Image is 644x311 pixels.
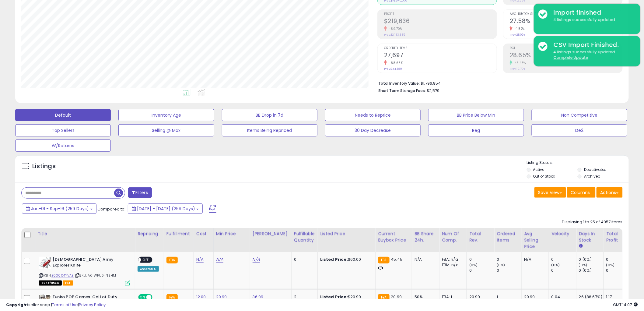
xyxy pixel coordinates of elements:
[128,203,203,214] button: [DATE] - [DATE] (259 Days)
[579,263,587,267] small: (0%)
[138,266,159,272] div: Amazon AI
[606,268,631,273] div: 0
[533,174,555,179] label: Out of Stock
[579,243,583,249] small: Days In Stock.
[320,294,348,300] b: Listed Price:
[524,257,544,262] div: N/A
[497,263,505,267] small: (0%)
[497,257,521,262] div: 0
[6,302,28,308] strong: Copyright
[510,18,622,26] h2: 27.58%
[549,41,636,49] div: CSV Import Finished.
[39,257,130,285] div: ASIN:
[320,294,371,300] div: $20.99
[31,206,89,212] span: Jan-01 - Sep-16 (259 Days)
[391,294,402,300] span: 20.99
[384,12,497,16] span: Profit
[138,231,161,237] div: Repricing
[584,167,607,172] label: Deactivated
[549,17,636,23] div: 4 listings successfully updated.
[378,257,389,263] small: FBA
[166,294,178,301] small: FBA
[567,187,596,198] button: Columns
[196,294,206,300] a: 12.00
[39,257,51,269] img: 51w63OtydkL._SL40_.jpg
[524,231,546,250] div: Avg Selling Price
[253,256,260,263] a: N/A
[15,124,111,136] button: Top Sellers
[571,189,590,196] span: Columns
[579,231,601,243] div: Days In Stock
[428,124,524,136] button: Reg
[534,187,566,198] button: Save View
[415,257,435,262] div: N/A
[75,273,116,278] span: | SKU: AK-WFU6-NZHM
[52,302,78,308] a: Terms of Use
[196,256,204,263] a: N/A
[532,124,627,136] button: De2
[294,231,315,243] div: Fulfillable Quantity
[551,294,576,300] div: 0.04
[442,231,464,243] div: Num of Comp.
[384,18,497,26] h2: $219,636
[532,109,627,121] button: Non Competitive
[551,231,574,237] div: Velocity
[442,257,462,262] div: FBA: n/a
[469,268,494,273] div: 0
[384,33,405,37] small: Prev: $2,133,335
[222,109,317,121] button: BB Drop in 7d
[378,88,426,93] b: Short Term Storage Fees:
[510,12,622,16] span: Avg. Buybox Share
[51,273,74,278] a: B00004YVAE
[37,231,132,237] div: Title
[497,231,519,243] div: Ordered Items
[166,231,191,237] div: Fulfillment
[497,268,521,273] div: 0
[387,61,403,65] small: -88.68%
[510,47,622,50] span: ROI
[606,294,631,300] div: 1.17
[15,109,111,121] button: Default
[53,257,127,270] b: [DEMOGRAPHIC_DATA] Army Explorer Knife
[137,206,195,212] span: [DATE] - [DATE] (259 Days)
[79,302,106,308] a: Privacy Policy
[510,33,525,37] small: Prev: 28.02%
[384,52,497,60] h2: 27,697
[320,257,371,262] div: $60.00
[579,294,604,300] div: 26 (86.67%)
[216,256,223,263] a: N/A
[384,47,497,50] span: Ordered Items
[39,281,62,286] span: All listings that are currently out of stock and unavailable for purchase on Amazon
[320,231,373,237] div: Listed Price
[469,263,478,267] small: (0%)
[551,263,560,267] small: (0%)
[325,109,421,121] button: Needs to Reprice
[32,162,56,171] h5: Listings
[606,257,631,262] div: 0
[551,268,576,273] div: 0
[442,294,462,300] div: FBA: 1
[253,294,264,300] a: 36.99
[415,294,435,300] div: 50%
[378,81,420,86] b: Total Inventory Value:
[118,124,214,136] button: Selling @ Max
[469,257,494,262] div: 0
[387,27,403,31] small: -89.70%
[584,174,600,179] label: Archived
[606,263,615,267] small: (0%)
[562,219,623,225] div: Displaying 1 to 25 of 4957 items
[15,140,111,152] button: W/Returns
[579,257,604,262] div: 0 (0%)
[118,109,214,121] button: Inventory Age
[469,294,494,300] div: 20.99
[510,52,622,60] h2: 28.65%
[527,160,629,166] p: Listing States:
[128,187,152,198] button: Filters
[513,61,526,65] small: 45.43%
[325,124,421,136] button: 30 Day Decrease
[428,109,524,121] button: BB Price Below Min
[216,231,247,237] div: Min Price
[427,88,439,94] span: $2,579
[554,55,588,60] u: Complete Update
[53,294,127,307] b: Funko POP Games: Call of Duty Action Figure - [PERSON_NAME]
